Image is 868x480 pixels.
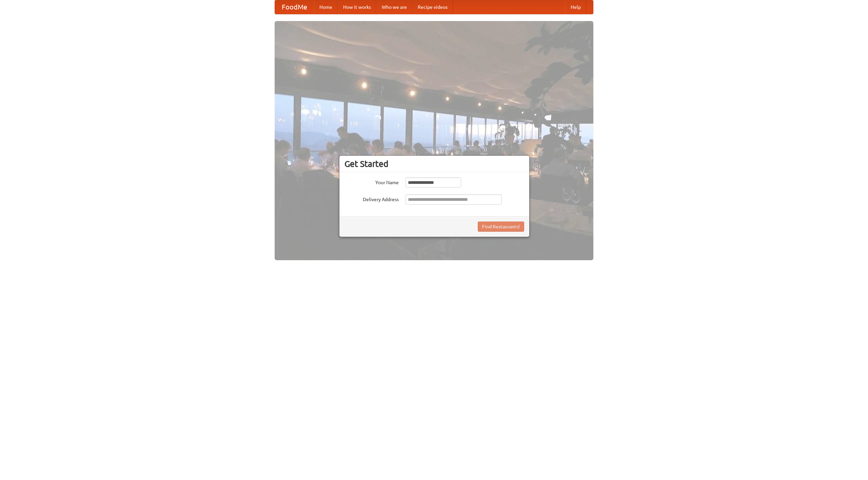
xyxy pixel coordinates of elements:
h3: Get Started [344,159,524,169]
a: Recipe videos [412,0,453,14]
label: Delivery Address [344,194,399,203]
label: Your Name [344,177,399,186]
a: Who we are [376,0,412,14]
a: How it works [338,0,376,14]
button: Find Restaurants! [478,222,524,232]
a: FoodMe [275,0,314,14]
a: Home [314,0,338,14]
a: Help [565,0,586,14]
